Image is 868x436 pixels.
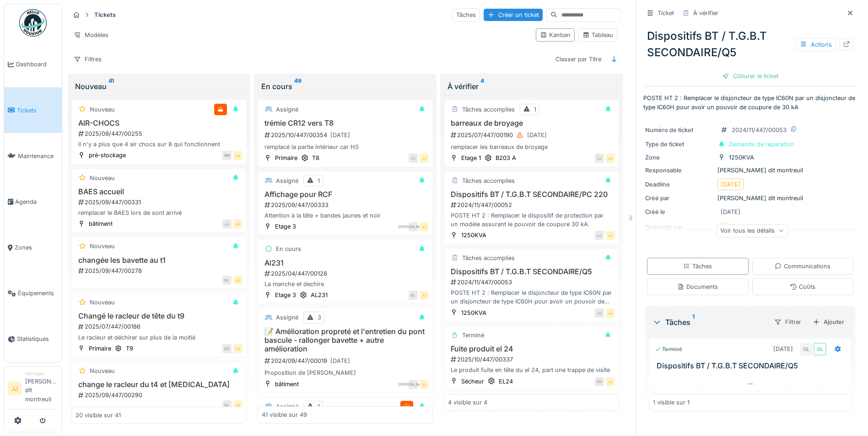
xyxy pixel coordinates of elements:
[409,291,418,300] div: GL
[75,256,243,265] h3: changée les bavette au t1
[645,126,714,134] div: Numéro de ticket
[645,194,855,202] div: [PERSON_NAME] dit montreuil
[222,151,232,160] div: RM
[693,9,718,17] div: À vérifier
[75,187,243,196] h3: BAES accueil
[16,60,58,69] span: Dashboard
[409,380,418,389] div: [PERSON_NAME]
[262,119,429,128] h3: trémie CR12 vers T8
[409,222,418,231] div: [PERSON_NAME]
[90,174,115,182] div: Nouveau
[606,377,615,386] div: JJ
[126,344,133,353] div: T9
[75,81,243,92] div: Nouveau
[461,231,486,239] div: 1250KVA
[420,291,429,300] div: JJ
[318,402,320,411] div: 1
[595,154,604,163] div: JJ
[448,211,615,229] div: POSTE HT 2 : Remplacer le dispositif de protection par un modèle assurant le pouvoir de coupure 3...
[330,356,350,365] div: [DATE]
[582,31,613,39] div: Tableau
[551,53,605,66] div: Classer par Titre
[448,345,615,353] h3: Fuite produit el 24
[262,368,429,377] div: Proposition de [PERSON_NAME]
[653,398,690,407] div: 1 visible sur 1
[262,327,429,354] h3: 📝 Amélioration propreté et l'entretien du pont bascule - rallonger bavette + autre amélioration
[264,201,429,209] div: 2025/09/447/00333
[77,322,243,331] div: 2025/07/447/00186
[595,231,604,240] div: JJ
[527,131,547,139] div: [DATE]
[233,400,243,409] div: JJ
[645,207,714,216] div: Créé le
[25,370,58,407] li: [PERSON_NAME] dit montreuil
[233,276,243,285] div: JJ
[448,288,615,306] div: POSTE HT 2 : Remplacer le disjoncteur de type IC60N par un disjoncteur de type IC60H pour avoir u...
[499,377,513,386] div: EL24
[606,154,615,163] div: JJ
[718,70,782,82] div: Clôturer le ticket
[275,222,296,231] div: Etage 3
[8,382,22,395] li: JJ
[773,345,793,353] div: [DATE]
[462,254,515,262] div: Tâches accomplies
[790,282,815,291] div: Coûts
[462,176,515,185] div: Tâches accomplies
[420,380,429,389] div: JJ
[19,9,47,37] img: Badge_color-CXgf-gQk.svg
[480,81,484,92] sup: 4
[683,262,712,271] div: Tâches
[716,224,788,237] div: Voir tous les détails
[77,266,243,275] div: 2025/09/447/00278
[75,119,243,128] h3: AIR-CHOCS
[645,166,855,175] div: [PERSON_NAME] dit montreuil
[262,280,429,288] div: La manche et dechire
[645,153,714,162] div: Zone
[448,267,615,276] h3: Dispositifs BT / T.G.B.T SECONDAIRE/Q5
[4,133,62,179] a: Maintenance
[732,126,787,134] div: 2024/11/447/00053
[77,129,243,138] div: 2025/09/447/00255
[91,11,119,19] strong: Tickets
[75,140,243,149] div: il n'y a plus que 4 air chocs sur 8 qui fonctionnent
[222,219,232,229] div: JJ
[448,143,615,151] div: remplacer les barreaux de broyage
[643,94,857,111] p: POSTE HT 2 : Remplacer le disjoncteur de type IC60N par un disjoncteur de type IC60H pour avoir u...
[18,152,58,160] span: Maintenance
[450,201,615,209] div: 2024/11/447/00052
[606,231,615,240] div: JJ
[17,335,58,343] span: Statistiques
[70,53,106,66] div: Filtres
[796,38,836,51] div: Actions
[4,225,62,271] a: Zones
[276,176,298,185] div: Assigné
[276,402,298,411] div: Assigné
[262,190,429,199] h3: Affichage pour RCF
[261,81,429,92] div: En cours
[312,154,319,162] div: T8
[75,380,243,389] h3: change le racleur du t4 et [MEDICAL_DATA]
[276,105,298,114] div: Assigné
[450,355,615,364] div: 2025/10/447/00337
[262,259,429,267] h3: Al231
[318,176,320,185] div: 1
[318,313,321,322] div: 3
[657,362,847,370] h3: Dispositifs BT / T.G.B.T SECONDAIRE/Q5
[25,370,58,377] div: Manager
[90,105,115,114] div: Nouveau
[262,211,429,220] div: Attention à la tête + bandes jaunes et noir
[461,377,484,386] div: Sécheur
[450,129,615,141] div: 2025/07/447/00190
[462,331,484,340] div: Terminé
[4,87,62,133] a: Tickets
[264,129,429,141] div: 2025/10/447/00354
[89,219,113,228] div: bâtiment
[311,291,328,299] div: AL231
[262,411,307,420] div: 41 visible sur 49
[222,276,232,285] div: GL
[645,180,714,189] div: Deadline
[330,131,350,139] div: [DATE]
[75,208,243,217] div: remplacer le BAES lors de sont arrivé
[15,243,58,252] span: Zones
[452,8,480,21] div: Tâches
